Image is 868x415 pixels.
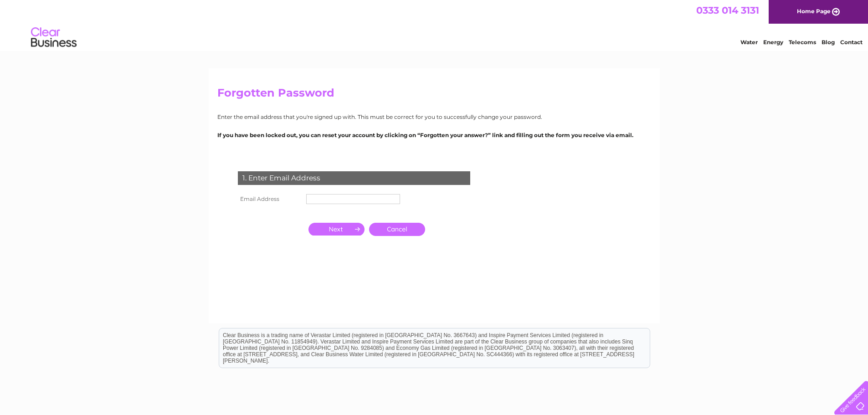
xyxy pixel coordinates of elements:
div: Clear Business is a trading name of Verastar Limited (registered in [GEOGRAPHIC_DATA] No. 3667643... [219,5,650,44]
h2: Forgotten Password [217,87,651,104]
a: Blog [822,39,835,46]
a: Telecoms [789,39,816,46]
th: Email Address [236,192,304,206]
a: Contact [840,39,863,46]
p: Enter the email address that you're signed up with. This must be correct for you to successfully ... [217,113,651,121]
a: Cancel [369,223,425,236]
p: If you have been locked out, you can reset your account by clicking on “Forgotten your answer?” l... [217,131,651,139]
a: Water [740,39,758,46]
img: logo.png [31,24,77,51]
div: 1. Enter Email Address [238,171,470,185]
a: Energy [763,39,783,46]
a: 0333 014 3131 [696,5,759,16]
